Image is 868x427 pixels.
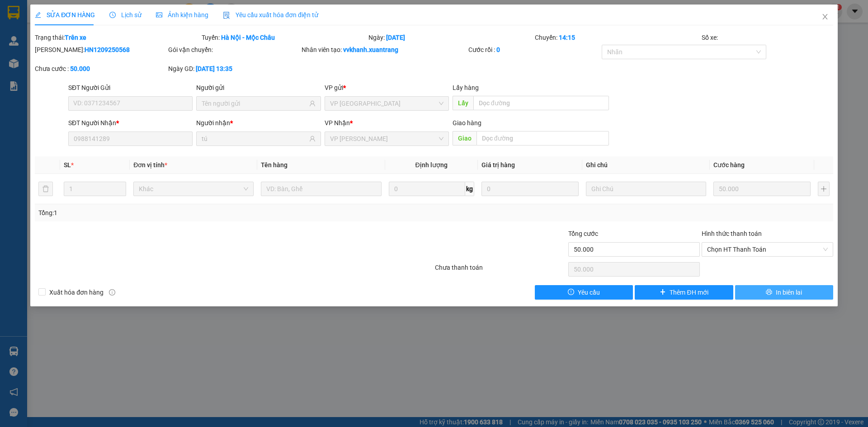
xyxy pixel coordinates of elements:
span: Yêu cầu [578,287,600,297]
span: clock-circle [109,12,116,18]
span: info-circle [109,289,115,296]
span: Khác [139,182,248,196]
span: edit [35,12,41,18]
span: In biên lai [776,287,802,297]
span: Ảnh kiện hàng [156,11,208,19]
span: 0981 559 551 [87,24,132,33]
button: printerIn biên lai [735,285,833,300]
div: Nhân viên tạo: [302,45,467,55]
span: Chọn HT Thanh Toán [707,243,828,256]
div: Ngày: [368,33,534,42]
th: Ghi chú [582,156,710,174]
span: HAIVAN [28,5,59,14]
b: HN1209250568 [85,46,130,53]
span: Thêm ĐH mới [670,287,708,297]
b: vvkhanh.xuantrang [343,46,398,53]
span: SỬA ĐƠN HÀNG [35,11,95,19]
input: Dọc đường [476,131,609,145]
b: 50.000 [70,65,90,72]
div: Người nhận [196,118,321,128]
input: Tên người gửi [202,99,307,108]
div: Ngày GD: [168,64,300,74]
b: 14:15 [559,34,575,41]
div: SĐT Người Nhận [68,118,193,128]
span: user [309,100,316,107]
span: Định lượng [415,161,448,169]
span: Người nhận: [4,57,32,63]
span: Tổng cước [568,230,598,237]
div: [PERSON_NAME]: [35,45,166,55]
span: Giao hàng [453,119,481,127]
span: printer [766,289,772,296]
span: XUANTRANG [17,16,70,26]
span: Giao [453,131,476,145]
input: Tên người nhận [202,134,307,144]
span: exclamation-circle [568,289,574,296]
span: picture [156,12,162,18]
div: Người gửi [196,83,321,93]
em: Logistics [29,28,58,36]
input: Ghi Chú [586,182,706,196]
span: 0383095794 [4,64,67,76]
button: exclamation-circleYêu cầu [535,285,633,300]
input: Dọc đường [473,96,609,110]
div: Chưa cước : [35,64,166,74]
span: kg [465,182,474,196]
div: VP gửi [325,83,449,93]
b: 0 [496,46,500,53]
div: Số xe: [701,33,834,42]
button: plusThêm ĐH mới [635,285,733,300]
input: VD: Bàn, Ghế [261,182,381,196]
span: close [821,13,829,20]
span: Lịch sử [109,11,142,19]
span: Cước hàng [713,161,745,169]
b: Hà Nội - Mộc Châu [221,34,275,41]
div: Chuyến: [534,33,701,42]
button: delete [38,182,53,196]
b: [DATE] 13:35 [196,65,232,72]
div: Chưa thanh toán [434,263,567,278]
div: SĐT Người Gửi [68,83,193,93]
div: Tổng: 1 [38,208,335,218]
span: VP HÀ NỘI [330,97,443,110]
input: 0 [481,182,579,196]
div: Gói vận chuyển: [168,45,300,55]
img: icon [223,12,230,19]
span: SL [64,161,71,169]
span: Yêu cầu xuất hóa đơn điện tử [223,11,318,19]
b: Trên xe [65,34,86,41]
span: VP [PERSON_NAME] [85,9,132,23]
div: Cước rồi : [468,45,600,55]
b: [DATE] [386,34,405,41]
div: Trạng thái: [34,33,201,42]
button: plus [818,182,830,196]
span: user [309,136,316,142]
span: Xuất hóa đơn hàng [46,287,107,297]
span: VP MỘC CHÂU [330,132,443,145]
span: plus [660,289,666,296]
span: Tên hàng [261,161,288,169]
span: Giá trị hàng [481,161,515,169]
span: VP Nhận [325,119,350,127]
span: Đơn vị tính [133,161,167,169]
span: Lấy [453,96,473,110]
span: Người gửi: [4,52,28,57]
input: 0 [713,182,811,196]
div: Tuyến: [201,33,368,42]
button: Close [812,5,838,30]
label: Hình thức thanh toán [702,230,762,237]
span: Lấy hàng [453,84,479,91]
